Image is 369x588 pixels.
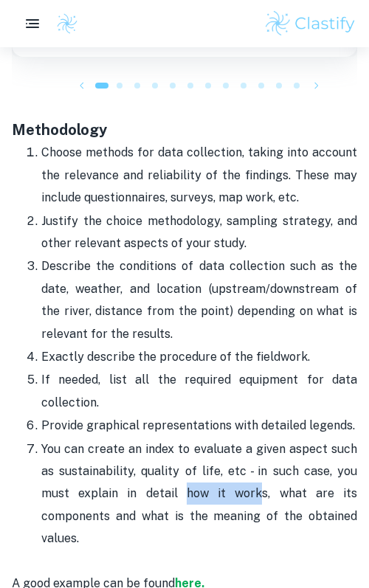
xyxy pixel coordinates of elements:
[263,9,357,38] img: Clastify logo
[41,438,357,550] p: You can create an index to evaluate a given aspect such as sustainability, quality of life, etc -...
[41,369,357,414] p: If needed, list all the required equipment for data collection.
[56,13,78,35] img: Clastify logo
[41,142,357,209] p: Choose methods for data collection, taking into account the relevance and reliability of the find...
[47,13,78,35] a: Clastify logo
[41,415,357,437] p: Provide graphical representations with detailed legends.
[41,210,357,255] p: Justify the choice methodology, sampling strategy, and other relevant aspects of your study.
[41,346,357,368] p: Exactly describe the procedure of the fieldwork.
[12,97,357,141] h3: Methodology
[41,255,357,345] p: Describe the conditions of data collection such as the date, weather, and location (upstream/down...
